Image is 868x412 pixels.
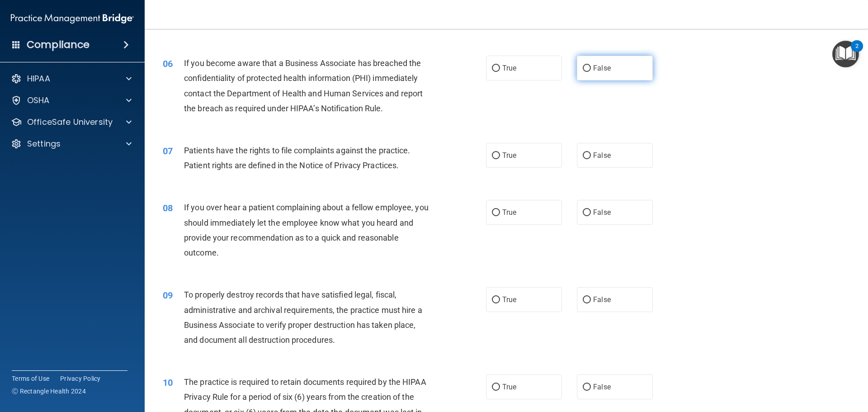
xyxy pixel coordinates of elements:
span: 06 [163,58,173,69]
span: False [593,151,611,160]
span: 09 [163,290,173,301]
iframe: Drift Widget Chat Controller [823,350,857,384]
span: To properly destroy records that have satisfied legal, fiscal, administrative and archival requir... [184,290,422,345]
span: Patients have the rights to file complaints against the practice. Patient rights are defined in t... [184,146,410,170]
div: 2 [855,46,859,58]
input: True [492,297,500,303]
span: True [502,151,516,160]
input: True [492,65,500,72]
input: False [583,384,591,391]
p: HIPAA [27,73,50,84]
input: False [583,297,591,303]
h4: Compliance [27,38,90,51]
a: HIPAA [11,73,132,84]
span: 07 [163,146,173,156]
span: True [502,64,516,72]
input: True [492,152,500,159]
a: Privacy Policy [60,374,101,383]
span: 10 [163,377,173,388]
span: Ⓒ Rectangle Health 2024 [12,387,86,396]
button: Open Resource Center, 2 new notifications [832,41,859,67]
input: False [583,209,591,216]
img: PMB logo [11,9,134,28]
a: OSHA [11,95,132,106]
a: Terms of Use [12,374,49,383]
p: OSHA [27,95,50,106]
input: False [583,65,591,72]
p: Settings [27,138,61,149]
span: False [593,295,611,304]
span: True [502,208,516,217]
p: OfficeSafe University [27,117,113,128]
input: False [583,152,591,159]
span: False [593,208,611,217]
input: True [492,384,500,391]
a: Settings [11,138,132,149]
input: True [492,209,500,216]
span: False [593,64,611,72]
span: If you become aware that a Business Associate has breached the confidentiality of protected healt... [184,58,423,113]
a: OfficeSafe University [11,117,132,128]
span: True [502,295,516,304]
span: If you over hear a patient complaining about a fellow employee, you should immediately let the em... [184,203,429,257]
span: 08 [163,203,173,213]
span: True [502,383,516,391]
span: False [593,383,611,391]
